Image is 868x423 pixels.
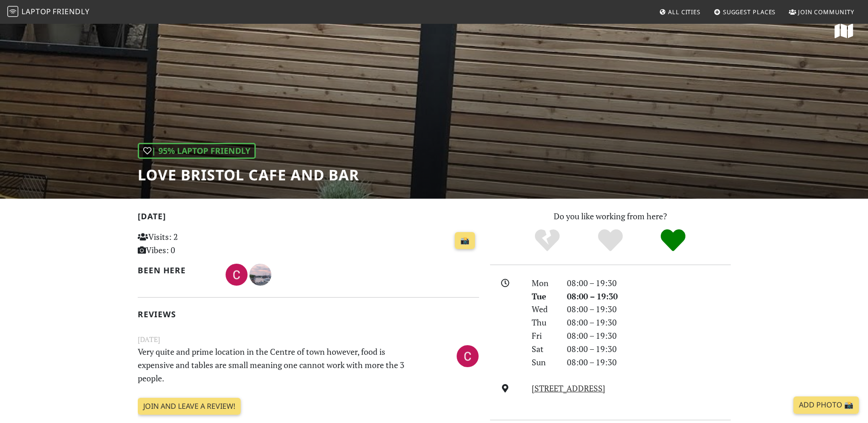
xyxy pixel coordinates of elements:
div: Thu [526,316,561,329]
div: Tue [526,290,561,303]
div: 08:00 – 19:30 [561,277,736,290]
span: Friendly [53,6,89,16]
span: Charlotte Goldsworthy [457,349,479,360]
div: 08:00 – 19:30 [561,356,736,369]
a: Join Community [785,4,858,20]
div: 08:00 – 19:30 [561,329,736,342]
img: 3071-emma.jpg [249,264,271,286]
div: 08:00 – 19:30 [561,316,736,329]
img: LaptopFriendly [7,6,18,17]
a: All Cities [655,4,704,20]
div: Sat [526,342,561,356]
span: All Cities [668,8,701,16]
a: Join and leave a review! [138,398,241,415]
p: Visits: 2 Vibes: 0 [138,230,244,257]
a: 📸 [455,232,475,249]
a: Suggest Places [710,4,780,20]
div: Definitely! [642,228,705,253]
div: | 95% Laptop Friendly [138,143,256,159]
span: Suggest Places [723,8,776,16]
img: 3978-charlotte.jpg [226,264,248,286]
h1: Love bristol cafe and bar [138,166,359,184]
img: 3978-charlotte.jpg [457,345,479,367]
span: Emma [249,268,271,279]
div: Fri [526,329,561,342]
p: Very quite and prime location in the Centre of town however, food is expensive and tables are sma... [132,345,426,385]
div: Sun [526,356,561,369]
div: Wed [526,303,561,316]
div: Yes [579,228,642,253]
span: Charlotte Goldsworthy [226,268,249,279]
div: Mon [526,277,561,290]
h2: Been here [138,266,215,275]
div: 08:00 – 19:30 [561,290,736,303]
h2: Reviews [138,309,479,319]
h2: [DATE] [138,211,479,225]
span: Join Community [798,8,854,16]
div: 08:00 – 19:30 [561,303,736,316]
small: [DATE] [132,334,485,345]
p: Do you like working from here? [490,210,731,223]
span: Laptop [22,6,51,16]
a: [STREET_ADDRESS] [532,383,605,394]
a: LaptopFriendly LaptopFriendly [7,4,90,20]
div: 08:00 – 19:30 [561,342,736,356]
div: No [516,228,579,253]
